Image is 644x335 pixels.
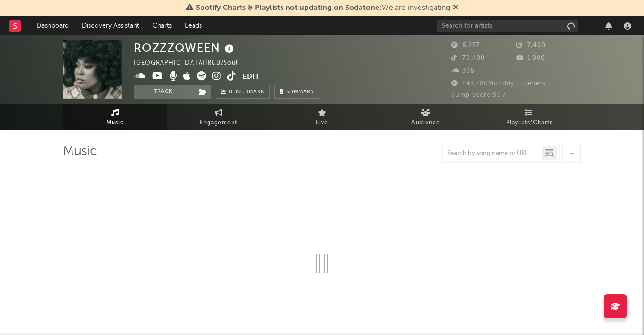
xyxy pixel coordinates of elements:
span: Dismiss [453,4,459,12]
a: Music [63,104,167,130]
a: Audience [374,104,477,130]
div: [GEOGRAPHIC_DATA] | R&B/Soul [134,57,249,69]
span: : We are investigating [196,4,450,12]
a: Dashboard [30,16,75,35]
span: Spotify Charts & Playlists not updating on Sodatone [196,4,379,12]
input: Search by song name or URL [443,150,542,157]
span: Engagement [200,117,237,129]
button: Track [134,85,193,99]
span: Music [106,117,124,129]
span: Benchmark [229,87,265,98]
span: Live [316,117,328,129]
a: Playlists/Charts [477,104,581,130]
a: Engagement [167,104,270,130]
div: ROZZZQWEEN [134,40,236,56]
a: Charts [146,16,178,35]
span: 6,257 [451,42,480,49]
span: 306 [451,68,475,74]
span: 243,780 Monthly Listeners [451,81,546,87]
span: 7,400 [516,42,546,49]
span: Jump Score: 91.7 [451,92,506,98]
button: Summary [274,85,319,99]
button: Edit [242,71,259,83]
a: Discovery Assistant [75,16,146,35]
span: Audience [411,117,440,129]
span: Summary [286,90,314,95]
span: 1,000 [516,55,545,61]
span: 70,400 [451,55,485,61]
a: Benchmark [216,85,270,99]
input: Search for artists [437,20,578,32]
a: Leads [178,16,209,35]
a: Live [270,104,374,130]
span: Playlists/Charts [506,117,553,129]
